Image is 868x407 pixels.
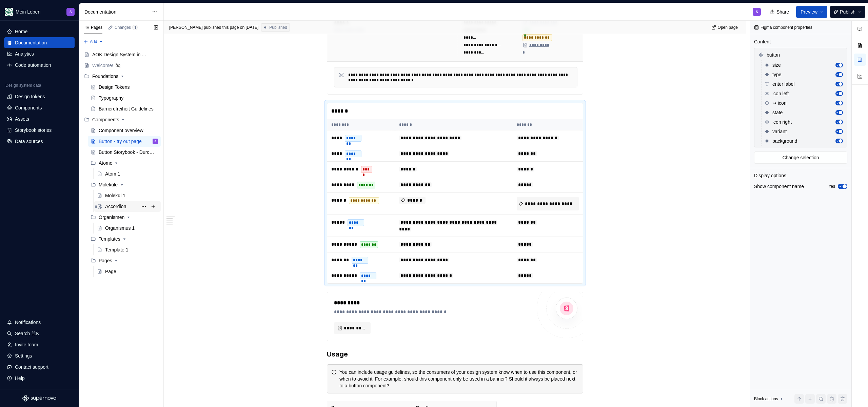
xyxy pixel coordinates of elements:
a: Home [4,26,75,37]
a: Documentation [4,37,75,48]
div: Molekül 1 [105,192,125,199]
label: Yes [828,184,835,189]
button: Preview [796,6,827,18]
span: button [767,52,780,58]
div: Search ⌘K [15,330,39,337]
div: Display options [754,172,786,179]
div: button [756,49,846,60]
a: Molekül 1 [94,190,161,201]
div: Button Storybook - Durchstich! [99,149,155,156]
button: Publish [830,6,865,18]
div: Pages [99,257,112,264]
div: Moleküle [88,179,161,190]
button: Contact support [4,362,75,372]
div: Atome [88,158,161,168]
div: Components [92,116,119,123]
span: Change selection [782,154,819,161]
div: Atom 1 [105,170,120,177]
a: Design Tokens [88,82,161,93]
button: Change selection [754,151,847,164]
div: Design system data [5,83,41,88]
div: published this page on [DATE] [204,25,258,30]
div: Storybook stories [15,127,52,134]
div: Notifications [15,319,41,326]
div: Show component name [754,183,804,190]
div: Help [15,375,25,382]
div: Components [81,114,161,125]
div: Barrierefreiheit Guidelines [99,105,154,112]
span: enter label [772,81,794,87]
a: Atom 1 [94,168,161,179]
a: Open page [709,23,741,32]
span: Preview [801,8,817,15]
a: Template 1 [94,244,161,255]
div: Welcome! [92,62,113,69]
a: Button Storybook - Durchstich! [88,147,161,158]
a: Barrierefreiheit Guidelines [88,103,161,114]
span: variant [772,128,787,135]
span: Share [776,8,789,15]
span: icon left [772,90,789,97]
button: Mein LebenS [1,4,77,19]
a: Assets [4,114,75,124]
span: [PERSON_NAME] [169,25,203,30]
div: Settings [15,352,32,359]
button: Share [767,6,793,18]
div: Invite team [15,341,38,348]
span: background [772,138,797,144]
div: Organismen [88,212,161,223]
div: Components [15,104,42,111]
a: Button - try out pageS [88,136,161,147]
span: Publish [840,8,855,15]
div: You can include usage guidelines, so the consumers of your design system know when to use this co... [339,369,579,389]
button: Help [4,373,75,384]
div: Templates [88,233,161,244]
span: size [772,62,781,68]
svg: Supernova Logo [22,395,56,402]
div: Home [15,28,27,35]
div: Typography [99,95,123,101]
a: Welcome! [81,60,161,71]
a: Page [94,266,161,277]
div: Design tokens [15,93,45,100]
div: Organismen [99,214,124,221]
div: Moleküle [99,181,118,188]
div: Template 1 [105,246,128,253]
div: Changes [115,25,138,30]
div: S [154,138,156,145]
a: Analytics [4,48,75,59]
a: Typography [88,93,161,103]
h3: Usage [327,349,583,359]
div: Pages [88,255,161,266]
a: Design tokens [4,91,75,102]
span: ↪ icon [772,100,787,106]
span: 1 [132,25,138,30]
span: Published [269,25,287,30]
div: Assets [15,116,29,122]
div: Documentation [15,39,47,46]
div: Atome [99,160,112,166]
span: type [772,71,781,78]
div: Block actions [754,396,778,402]
a: Invite team [4,339,75,350]
button: Search ⌘K [4,328,75,339]
div: Accordion [105,203,126,210]
a: AOK Design System in Arbeit [81,49,161,60]
div: S [756,9,758,15]
div: Templates [99,236,120,242]
a: Data sources [4,136,75,147]
div: Foundations [81,71,161,82]
img: df5db9ef-aba0-4771-bf51-9763b7497661.png [5,8,13,16]
div: Page tree [81,49,161,277]
div: Button - try out page [99,138,142,145]
button: Notifications [4,317,75,328]
div: Pages [84,25,102,30]
span: icon right [772,119,792,125]
button: Add [81,37,105,46]
a: Accordion [94,201,161,212]
a: Components [4,102,75,113]
div: Organismus 1 [105,225,135,231]
a: Component overview [88,125,161,136]
div: Contact support [15,364,48,370]
div: Analytics [15,50,34,57]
